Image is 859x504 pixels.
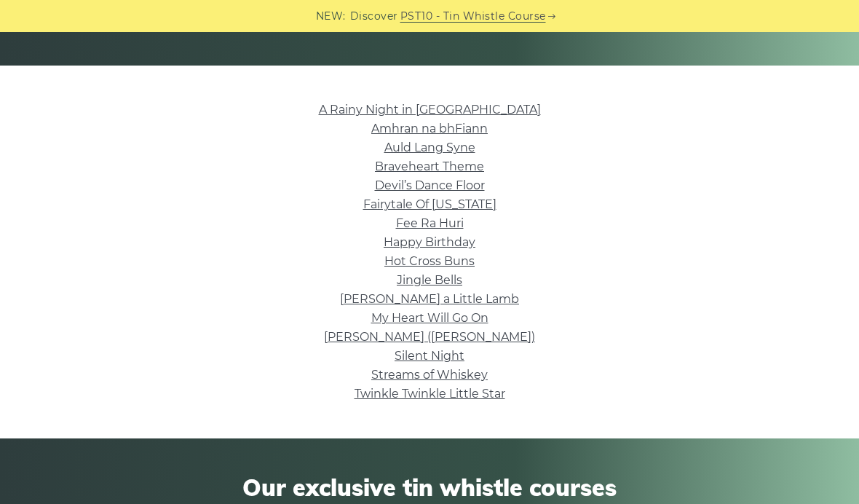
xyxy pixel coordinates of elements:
[316,8,346,25] span: NEW:
[363,197,496,211] a: Fairytale Of [US_STATE]
[384,235,475,249] a: Happy Birthday
[371,311,488,325] a: My Heart Will Go On
[319,103,541,117] a: A Rainy Night in [GEOGRAPHIC_DATA]
[395,349,464,363] a: Silent Night
[396,216,464,230] a: Fee Ra Huri
[324,330,535,344] a: [PERSON_NAME] ([PERSON_NAME])
[400,8,546,25] a: PST10 - Tin Whistle Course
[350,8,398,25] span: Discover
[397,273,462,287] a: Jingle Bells
[375,178,485,192] a: Devil’s Dance Floor
[355,387,505,401] a: Twinkle Twinkle Little Star
[384,141,475,154] a: Auld Lang Syne
[384,254,475,268] a: Hot Cross Buns
[35,473,824,501] span: Our exclusive tin whistle courses
[371,368,488,382] a: Streams of Whiskey
[375,160,484,173] a: Braveheart Theme
[371,122,488,135] a: Amhran na bhFiann
[340,292,519,306] a: [PERSON_NAME] a Little Lamb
